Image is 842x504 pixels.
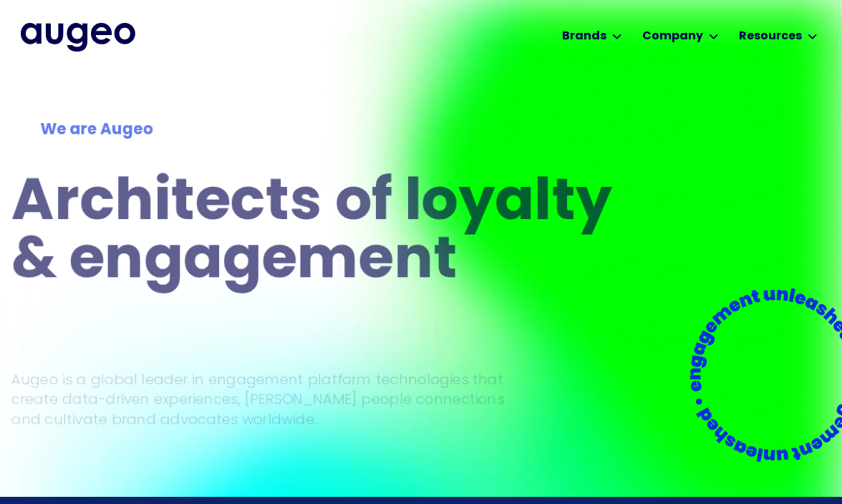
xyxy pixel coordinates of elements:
img: Augeo's full logo in midnight blue. [21,23,135,52]
p: Augeo is a global leader in engagement platform technologies that create data-driven experiences,... [11,369,504,429]
div: Company [642,28,703,45]
div: Resources [739,28,802,45]
h1: Architects of loyalty & engagement [11,175,630,291]
div: Brands [562,28,606,45]
a: home [21,23,135,52]
div: We are Augeo [40,119,601,142]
